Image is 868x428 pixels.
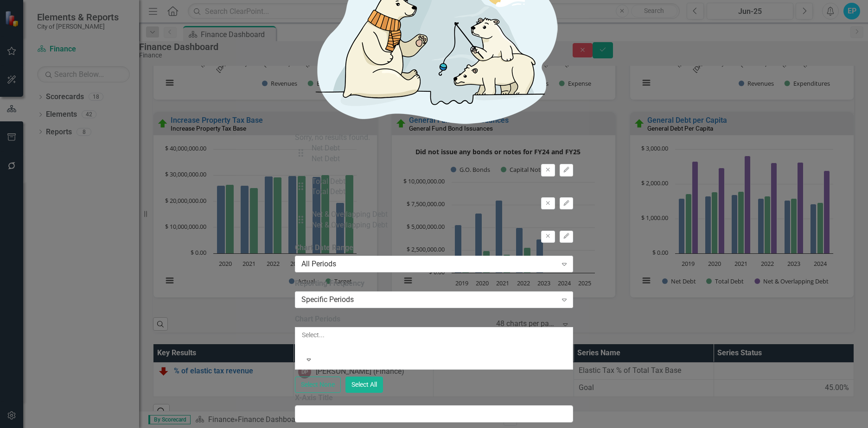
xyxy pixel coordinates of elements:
[295,132,573,143] div: Sorry, no results found.
[295,393,573,403] label: X-Axis Title
[301,259,557,270] div: All Periods
[295,314,573,325] label: Chart Periods
[312,187,345,197] div: Total Debt
[345,377,383,393] button: Select All
[295,243,573,253] label: Chart Date Range
[312,209,388,220] div: Net & Overlapping Debt
[312,143,340,154] div: Net Debt
[301,294,557,305] div: Specific Periods
[312,154,340,164] div: Net Debt
[302,330,566,340] div: Select...
[295,278,573,289] label: Reporting Frequency
[312,176,345,187] div: Total Debt
[312,220,388,231] div: Net & Overlapping Debt
[295,377,341,393] button: Select None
